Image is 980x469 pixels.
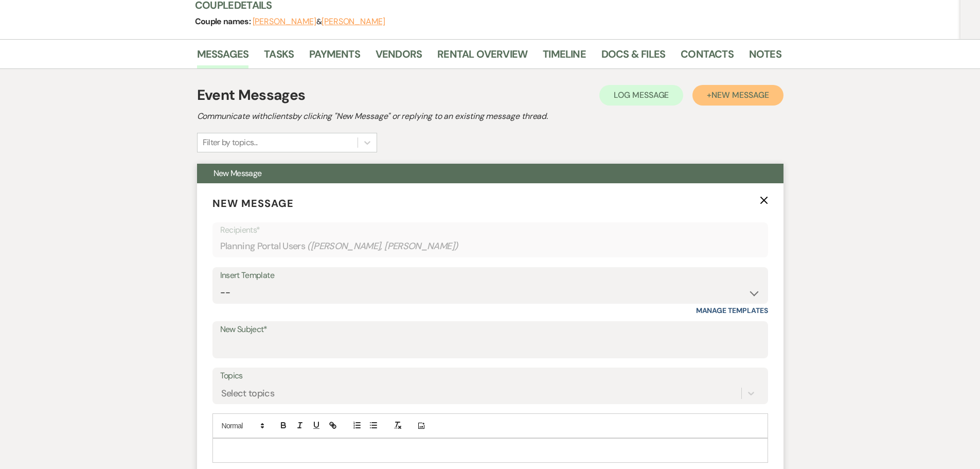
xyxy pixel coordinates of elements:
[437,46,527,68] a: Rental Overview
[601,46,665,68] a: Docs & Files
[197,84,306,106] h1: Event Messages
[253,18,316,26] button: [PERSON_NAME]
[322,18,385,26] button: [PERSON_NAME]
[309,46,360,68] a: Payments
[212,197,294,210] span: New Message
[213,168,262,179] span: New Message
[195,16,253,27] span: Couple names:
[614,90,669,100] span: Log Message
[711,90,769,100] span: New Message
[220,236,760,256] div: Planning Portal Users
[264,46,294,68] a: Tasks
[376,46,422,68] a: Vendors
[681,46,734,68] a: Contacts
[253,16,385,27] span: &
[599,85,683,106] button: Log Message
[696,306,768,315] a: Manage Templates
[197,110,783,123] h2: Communicate with clients by clicking "New Message" or replying to an existing message thread.
[197,46,249,68] a: Messages
[221,387,275,401] div: Select topics
[543,46,586,68] a: Timeline
[220,268,760,283] div: Insert Template
[220,223,760,237] p: Recipients*
[692,85,783,106] button: +New Message
[307,239,458,253] span: ( [PERSON_NAME], [PERSON_NAME] )
[220,322,760,337] label: New Subject*
[749,46,781,68] a: Notes
[203,136,258,149] div: Filter by topics...
[220,369,760,384] label: Topics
